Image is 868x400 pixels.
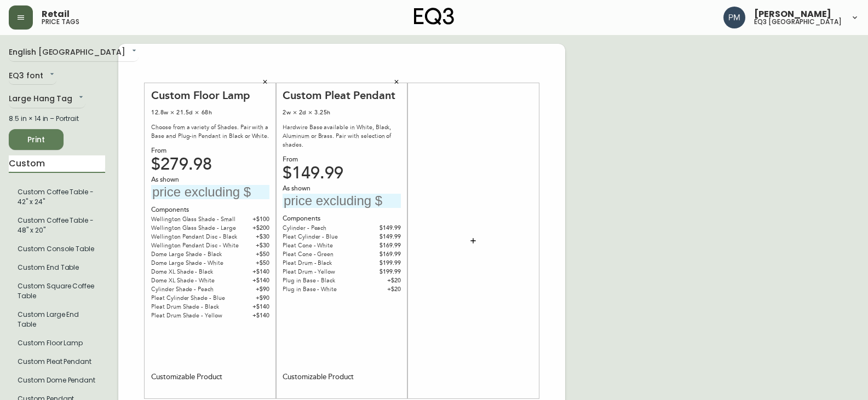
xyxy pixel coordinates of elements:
h5: price tags [42,19,79,25]
div: English [GEOGRAPHIC_DATA] [9,44,139,62]
div: Dome XL Shade - Black [151,268,247,276]
div: Pleat Cylinder - Blue [283,233,360,241]
div: Cylinder Shade - Peach [151,285,247,294]
div: + $140 [247,276,269,285]
li: Large Hang Tag [9,371,105,390]
div: Pleat Drum - Yellow [283,268,360,276]
div: $169.99 [360,250,401,259]
span: As shown [151,175,181,185]
div: Pleat Drum Shade - Black [151,303,247,311]
div: Wellington Glass Shade - Small [151,215,247,224]
div: Pleat Drum - Black [283,259,360,268]
div: + $50 [247,250,269,259]
div: Dome XL Shade - White [151,276,247,285]
div: Customizable Product [151,372,222,382]
div: Dome Large Shade - White [151,259,247,268]
div: Plug in Base - Black [283,276,360,285]
h5: eq3 [GEOGRAPHIC_DATA] [754,19,842,25]
button: Print [9,129,64,150]
div: $199.99 [360,259,401,268]
div: + $30 [247,233,269,241]
div: Custom Floor Lamp [151,89,269,102]
li: Custom Coffee Table - 42" x 24" [9,183,105,211]
div: Components [283,214,401,224]
span: Retail [42,10,70,19]
div: + $90 [247,294,269,303]
div: + $50 [247,259,269,268]
li: Large Hang Tag [9,277,105,305]
li: Large Hang Tag [9,352,105,371]
input: price excluding $ [151,185,269,200]
div: Cylinder - Peach [283,224,360,233]
span: From [151,147,166,155]
div: Large Hang Tag [9,90,85,108]
div: Customizable Product [283,372,354,382]
div: $279.98 [151,160,269,170]
div: + $140 [247,268,269,276]
div: 2w × 2d × 3.25h [283,108,401,118]
div: $199.99 [360,268,401,276]
li: Large Hang Tag [9,211,105,240]
div: Components [151,205,269,215]
div: Hardwire Base available in White, Black, Aluminum or Brass. Pair with selection of shades. [283,123,401,149]
div: + $90 [247,285,269,294]
li: Large Hang Tag [9,305,105,334]
li: Large Hang Tag [9,240,105,258]
div: + $140 [247,311,269,320]
div: Pleat Cone - White [283,241,360,250]
div: Custom Pleat Pendant [283,89,401,102]
div: Dome Large Shade - Black [151,250,247,259]
div: + $100 [247,215,269,224]
span: [PERSON_NAME] [754,10,831,19]
div: $149.99 [360,224,401,233]
div: Pleat Cylinder Shade - Blue [151,294,247,303]
img: 0a7c5790205149dfd4c0ba0a3a48f705 [723,7,745,28]
li: Large Hang Tag [9,258,105,277]
div: + $140 [247,303,269,311]
div: $149.99 [360,233,401,241]
span: Print [18,133,55,147]
div: Pleat Cone - Green [283,250,360,259]
span: From [283,155,298,164]
div: Wellington Pendant Disc - Black [151,233,247,241]
div: 8.5 in × 14 in – Portrait [9,114,105,124]
input: price excluding $ [283,194,401,208]
span: As shown [283,184,312,194]
li: Large Hang Tag [9,334,105,352]
div: Choose from a variety of Shades. Pair with a Base and Plug-in Pendant in Black or White. [151,123,269,141]
div: $149.99 [283,169,401,178]
div: Wellington Glass Shade - Large [151,224,247,233]
div: EQ3 font [9,67,56,85]
div: $169.99 [360,241,401,250]
input: Search [9,155,105,173]
div: Plug in Base - White [283,285,360,294]
img: logo [414,8,455,25]
div: + $20 [360,285,401,294]
div: + $30 [247,241,269,250]
div: Pleat Drum Shade - Yellow [151,311,247,320]
div: Wellington Pendant Disc - White [151,241,247,250]
div: 12.8w × 21.5d × 68h [151,108,269,118]
div: + $20 [360,276,401,285]
div: + $200 [247,224,269,233]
